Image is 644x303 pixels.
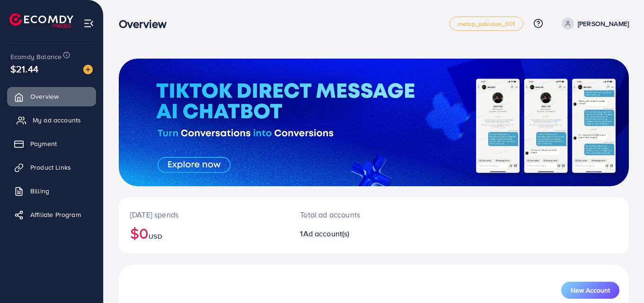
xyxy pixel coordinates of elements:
[7,87,96,106] a: Overview
[7,158,96,177] a: Product Links
[458,21,515,27] span: metap_pakistan_001
[10,62,38,76] span: $21.44
[83,18,94,29] img: menu
[9,13,73,28] img: logo
[303,228,350,239] span: Ad account(s)
[30,210,81,219] span: Affiliate Program
[558,17,629,30] a: [PERSON_NAME]
[10,52,62,61] span: Ecomdy Balance
[604,260,637,296] iframe: Chat
[7,205,96,224] a: Affiliate Program
[149,232,162,241] span: USD
[450,17,523,31] a: metap_pakistan_001
[83,65,93,74] img: image
[300,229,405,238] h2: 1
[7,134,96,153] a: Payment
[119,17,174,31] h3: Overview
[7,111,96,130] a: My ad accounts
[300,209,405,220] p: Total ad accounts
[30,163,71,172] span: Product Links
[30,186,49,196] span: Billing
[30,92,59,101] span: Overview
[30,139,57,148] span: Payment
[33,115,81,125] span: My ad accounts
[561,282,619,299] button: New Account
[130,224,277,242] h2: $0
[7,182,96,200] a: Billing
[578,18,629,29] p: [PERSON_NAME]
[571,287,610,294] span: New Account
[130,209,277,220] p: [DATE] spends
